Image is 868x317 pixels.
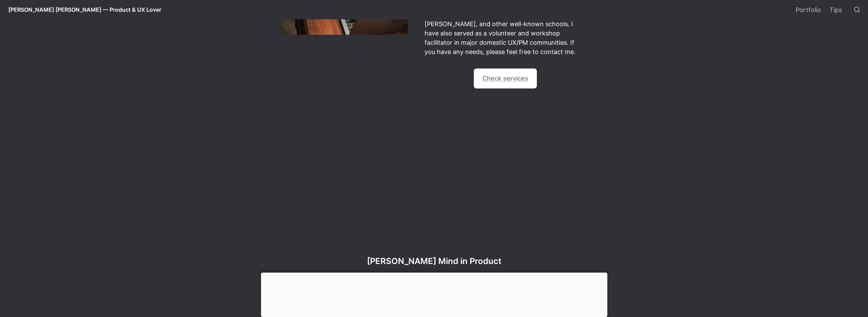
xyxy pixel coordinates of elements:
[424,9,587,57] p: I have served as a PM/UX lecturer or judge at UserXper, [PERSON_NAME], and other well-known schoo...
[8,6,161,13] span: [PERSON_NAME] [PERSON_NAME] — Product & UX Lover
[367,256,501,266] span: [PERSON_NAME] Mind in Product
[367,256,501,273] a: [PERSON_NAME] Mind in Product
[482,75,528,82] a: Check services
[261,273,607,315] iframe: Advertisement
